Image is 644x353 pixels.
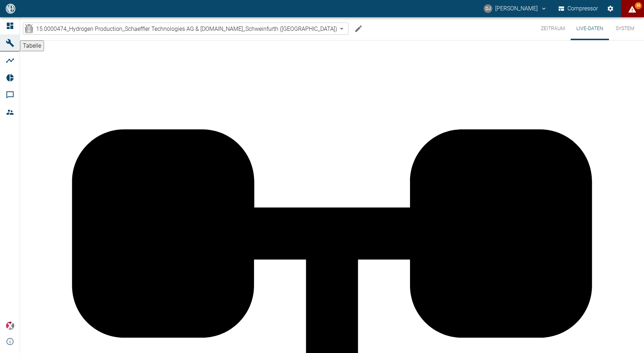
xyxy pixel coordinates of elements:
[557,2,600,15] button: Compressor
[36,25,337,33] span: 15.0000474_Hydrogen Production_Schaeffler Technologies AG & [DOMAIN_NAME]_Schweinfurth ([GEOGRAPH...
[25,24,337,33] a: 15.0000474_Hydrogen Production_Schaeffler Technologies AG & [DOMAIN_NAME]_Schweinfurth ([GEOGRAPH...
[535,17,571,40] button: Zeitraum
[635,2,642,9] span: 95
[20,40,44,51] button: Tabelle
[5,4,16,13] img: logo
[6,321,14,330] img: Xplore Logo
[483,2,548,15] button: david.jasper@nea-x.de
[351,22,366,36] button: Machine bearbeiten
[604,2,617,15] button: Einstellungen
[571,17,609,40] button: Live-Daten
[609,17,641,40] button: System
[484,4,492,13] div: DJ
